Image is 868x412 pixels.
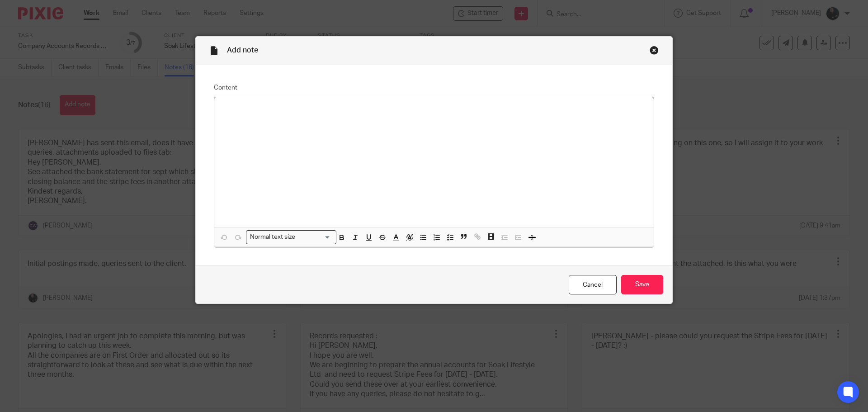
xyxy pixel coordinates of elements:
[298,232,331,242] input: Search for option
[650,46,659,55] div: Close this dialog window
[569,275,617,294] a: Cancel
[214,83,654,92] label: Content
[227,47,258,54] span: Add note
[248,232,297,242] span: Normal text size
[246,230,336,244] div: Search for option
[621,275,663,294] input: Save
